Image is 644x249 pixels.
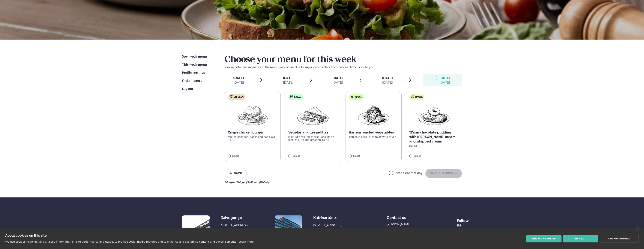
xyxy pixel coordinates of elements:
p: Warm chocolate pudding with [PERSON_NAME] cream and whipped cream [409,130,459,144]
img: Hamburger.png [236,103,269,127]
div: Katrínartún 4 [313,215,343,220]
span: Bagel [415,96,423,99]
span: Salad [294,96,301,99]
img: Vegan.png [357,103,390,127]
a: [PERSON_NAME][EMAIL_ADDRESS][DOMAIN_NAME] [387,222,413,236]
div: [DATE] [439,80,450,85]
button: Back [225,169,247,178]
span: (E) Eggs , [236,181,246,184]
div: Allergies: [225,181,462,184]
h2: Choose your menu for this week [225,55,462,65]
span: [DATE] [439,76,450,80]
span: [DATE] [233,76,244,80]
span: (D) Dairy [259,181,270,184]
div: [DATE] [283,80,294,85]
span: Chicken [234,96,244,99]
div: Follow us [457,215,469,227]
button: Deny all [563,235,598,242]
span: [DATE] [333,76,343,80]
p: Vegetarian quessadillas [288,130,338,135]
p: We use cookies to collect and analyse information on site performance and usage, to provide socia... [5,240,237,243]
img: Vegan.svg [351,95,354,98]
span: Contact us [387,212,406,220]
p: Crispy chicken burger [228,130,277,135]
span: Profile settings [182,71,205,74]
a: Next week menu [182,55,207,59]
span: Order history [182,79,202,82]
span: Vegan [355,96,362,99]
span: This week menu [182,63,207,66]
span: [DATE] [382,76,393,80]
a: Profile settings [182,71,205,75]
img: salad.svg [290,95,293,98]
p: Please note that variances to the menu may occur due to supply and orders from people dining prio... [225,65,462,70]
div: Dalvegur 30 [220,215,250,220]
a: Learn more [239,240,254,243]
div: [STREET_ADDRESS], [GEOGRAPHIC_DATA] [220,223,250,232]
p: melted cheddar , bacon and garlic aioli (E) (G) (D) [228,135,277,141]
img: image alt [182,215,210,243]
span: (G) Gluten , [246,181,259,184]
img: Quesadilla.png [297,103,330,127]
div: [DATE] [233,80,244,85]
div: [DATE] [333,80,343,85]
p: filled with melted cheese , and indian lentil mix , yogurt dressing (D) (G) [288,135,338,141]
div: [STREET_ADDRESS], [GEOGRAPHIC_DATA] [313,223,343,232]
span: [DATE] [283,76,294,80]
strong: About cookies on this site [5,233,47,237]
button: Cookie settings [600,235,639,242]
span: Next week menu [182,55,207,58]
div: [DATE] [382,80,393,85]
a: This week menu [182,63,207,67]
a: Order history [182,79,202,83]
a: Log out [182,87,193,91]
p: with cous cous , creamy tomato sauce [349,135,398,138]
span: Log out [182,87,193,91]
button: SAVE CHANGES [425,169,462,178]
img: bagle-new-16px.svg [411,95,414,98]
button: Allow all cookies [526,235,562,242]
img: Croissant.png [418,103,451,127]
a: close [635,226,641,232]
img: chicken.svg [230,95,233,98]
p: (D) (G) [409,144,459,147]
img: image alt [275,215,302,243]
p: Harissa roasted vegetables [349,130,398,135]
